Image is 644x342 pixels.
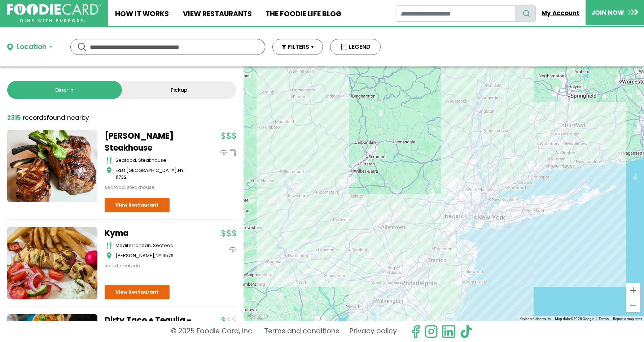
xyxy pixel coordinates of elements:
[162,252,174,259] span: 11576
[409,325,422,338] svg: check us out on facebook
[115,167,177,174] span: East [GEOGRAPHIC_DATA]
[442,325,455,338] img: linkedin.svg
[350,325,397,338] a: Privacy policy
[229,246,236,254] img: dinein_icon.svg
[599,317,609,321] a: Terms
[105,130,195,154] a: [PERSON_NAME] Steakhouse
[245,312,269,321] img: Google
[115,157,195,164] div: seafood, steakhouse
[626,283,640,298] button: Zoom in
[171,325,254,338] p: © 2025 Foodie Card, Inc.
[106,167,112,174] img: map_icon.svg
[105,184,195,191] div: seafood, steakhouse
[17,42,47,52] div: Location
[515,5,536,22] button: search
[7,4,101,23] img: FoodieCard; Eat, Drink, Save, Donate
[330,39,381,55] button: LEGEND
[7,113,21,122] strong: 2315
[272,39,323,55] button: FILTERS
[459,325,473,338] img: tiktok.svg
[264,325,339,338] a: Terms and conditions
[23,113,47,122] span: records
[220,149,227,156] img: dinein_icon.svg
[115,252,154,259] span: [PERSON_NAME]
[106,252,112,259] img: map_icon.svg
[115,252,195,259] div: ,
[115,242,195,249] div: mediterranean, seafood
[520,316,551,321] button: Keyboard shortcuts
[613,317,642,321] a: Report a map error
[105,314,195,338] a: Dirty Taco + Tequila - Patchogue
[105,285,170,299] a: View Restaurant
[395,5,515,22] input: restaurant search
[115,174,127,181] span: 11732
[245,312,269,321] a: Open this area in Google Maps (opens a new window)
[105,262,195,269] div: salad, seafood
[555,317,594,321] span: Map data ©2025 Google
[105,227,195,239] a: Kyma
[105,198,170,212] a: View Restaurant
[7,113,89,123] div: found nearby
[7,81,122,99] a: Dine-in
[178,167,184,174] span: NY
[106,157,112,164] img: cutlery_icon.svg
[536,5,586,21] a: My Account
[626,298,640,312] button: Zoom out
[115,167,195,181] div: ,
[106,242,112,249] img: cutlery_icon.svg
[7,42,52,52] button: Location
[155,252,161,259] span: NY
[229,149,236,156] img: pickup_icon.svg
[122,81,237,99] a: Pickup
